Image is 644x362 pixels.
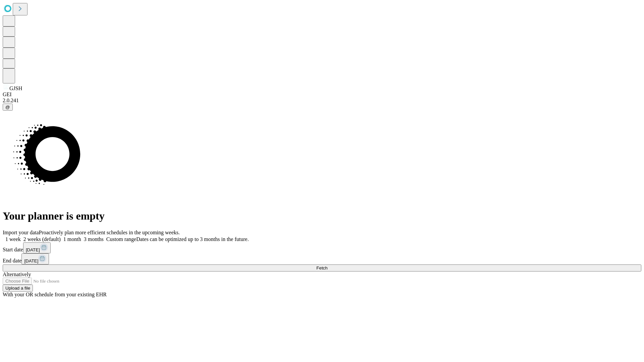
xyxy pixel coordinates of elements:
span: Fetch [316,265,327,270]
span: 2 weeks (default) [23,236,61,242]
div: GEI [3,92,641,98]
div: 2.0.241 [3,98,641,104]
span: Custom range [106,236,136,242]
button: @ [3,104,13,111]
span: @ [5,105,10,110]
span: GJSH [9,85,22,91]
span: [DATE] [24,258,38,263]
button: Fetch [3,264,641,271]
h1: Your planner is empty [3,210,641,222]
button: [DATE] [23,242,51,253]
span: Dates can be optimized up to 3 months in the future. [136,236,249,242]
span: Alternatively [3,271,31,277]
span: 1 week [5,236,21,242]
span: [DATE] [26,247,40,252]
span: 1 month [63,236,81,242]
span: 3 months [84,236,104,242]
div: End date [3,253,641,264]
button: Upload a file [3,285,33,292]
span: Proactively plan more efficient schedules in the upcoming weeks. [39,230,180,235]
span: With your OR schedule from your existing EHR [3,292,107,297]
span: Import your data [3,230,39,235]
div: Start date [3,242,641,253]
button: [DATE] [21,253,49,264]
